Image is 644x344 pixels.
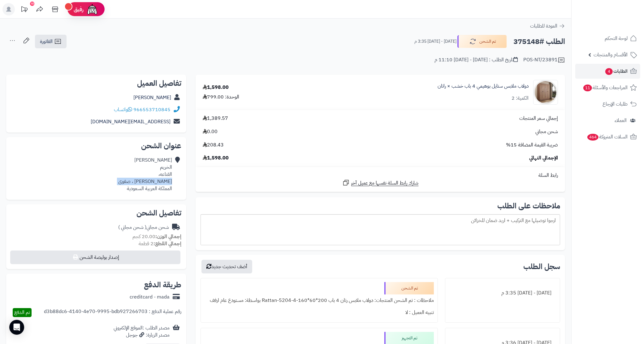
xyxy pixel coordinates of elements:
[615,116,627,125] span: العملاء
[153,240,181,247] strong: إجمالي القطع:
[203,115,228,122] span: 1,389.57
[594,50,628,59] span: الأقسام والمنتجات
[16,3,32,17] a: تحديثات المنصة
[201,202,560,210] h2: ملاحظات على الطلب
[529,155,558,162] span: الإجمالي النهائي
[457,35,507,48] button: تم الشحن
[605,68,613,75] span: 4
[11,80,181,87] h2: تفاصيل العميل
[155,233,181,240] strong: إجمالي الوزن:
[575,80,640,95] a: المراجعات والأسئلة11
[535,128,558,135] span: شحن مجاني
[86,3,98,15] img: ai-face.png
[203,84,229,91] div: 1,598.00
[10,250,180,264] button: إصدار بوليصة الشحن
[144,281,181,289] h2: طريقة الدفع
[201,260,252,273] button: أضف تحديث جديد
[438,83,529,90] a: دولاب ملابس ستايل بوهيمي 4 باب خشب × راتان
[530,22,565,30] a: العودة للطلبات
[35,35,67,48] a: الفاتورة
[198,172,563,179] div: رابط السلة
[74,6,84,13] span: رفيق
[513,35,565,48] h2: الطلب #375148
[14,309,30,316] span: تم الدفع
[351,180,419,187] span: شارك رابط السلة نفسها مع عميل آخر
[205,307,434,319] div: تنبيه العميل : لا
[605,34,628,43] span: لوحة التحكم
[519,115,558,122] span: إجمالي سعر المنتجات
[130,294,170,301] div: creditcard - mada
[118,224,146,231] span: ( شحن مجاني )
[342,179,419,187] a: شارك رابط السلة نفسها مع عميل آخر
[11,142,181,150] h2: عنوان الشحن
[205,294,434,307] div: ملاحظات : تم الشحن المنتجات: دولاب ملابس رتان 4 باب 200*60*160-Rattan-5204-4 بواسطة: مستودع عام ارفف
[139,240,181,247] small: 2 قطعة
[575,129,640,144] a: السلات المتروكة464
[201,214,560,245] div: ارجوا توصيلها مع التركيب + اريد ضمان للخزائن
[44,308,181,317] div: رقم عملية الدفع : d3b88dc6-4140-4e70-9995-bdb927266703
[11,209,181,217] h2: تفاصيل الشحن
[523,263,560,270] h3: سجل الطلب
[512,95,529,102] div: الكمية: 2
[603,100,628,108] span: طلبات الإرجاع
[523,56,565,64] div: POS-NT/23891
[203,94,239,101] div: الوحدة: 799.00
[133,106,171,113] a: 966553710845
[434,56,518,63] div: تاريخ الطلب : [DATE] - [DATE] 11:10 م
[384,282,434,294] div: تم الشحن
[587,134,599,141] span: 464
[575,113,640,128] a: العملاء
[91,118,171,125] a: [EMAIL_ADDRESS][DOMAIN_NAME]
[114,324,170,339] div: مصدر الطلب :الموقع الإلكتروني
[203,155,229,162] span: 1,598.00
[583,83,628,92] span: المراجعات والأسئلة
[114,106,132,113] a: واتساب
[9,320,24,335] div: Open Intercom Messenger
[118,157,172,192] div: [PERSON_NAME] الخريم القناعه، [PERSON_NAME] ، صفوى المملكة العربية السعودية
[133,94,171,101] a: [PERSON_NAME]
[575,31,640,46] a: لوحة التحكم
[132,233,181,240] small: 20.00 كجم
[534,80,558,105] img: 1749977265-1-90x90.jpg
[30,2,34,6] div: 10
[587,133,628,141] span: السلات المتروكة
[203,142,224,149] span: 208.43
[575,64,640,79] a: الطلبات4
[449,287,556,299] div: [DATE] - [DATE] 3:35 م
[118,224,169,231] div: شحن مجاني
[114,332,170,339] div: مصدر الزيارة: جوجل
[583,85,592,91] span: 11
[530,22,557,30] span: العودة للطلبات
[605,67,628,76] span: الطلبات
[40,38,53,45] span: الفاتورة
[575,97,640,111] a: طلبات الإرجاع
[506,142,558,149] span: ضريبة القيمة المضافة 15%
[414,38,456,45] small: [DATE] - [DATE] 3:35 م
[203,128,218,135] span: 0.00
